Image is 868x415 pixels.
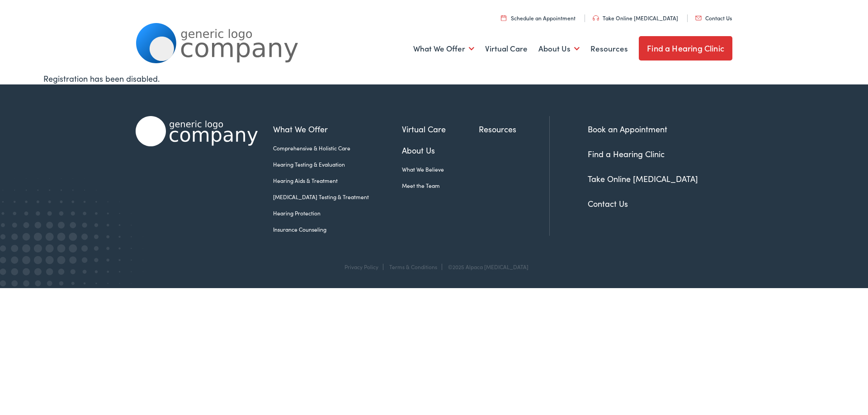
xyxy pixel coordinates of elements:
[402,144,479,156] a: About Us
[273,193,402,201] a: [MEDICAL_DATA] Testing & Treatment
[413,32,474,65] a: What We Offer
[588,123,667,135] a: Book an Appointment
[590,32,628,65] a: Resources
[695,16,702,20] img: utility icon
[273,225,402,233] a: Insurance Counseling
[273,209,402,217] a: Hearing Protection
[593,14,678,22] a: Take Online [MEDICAL_DATA]
[593,15,599,21] img: utility icon
[538,32,580,65] a: About Us
[273,123,402,135] a: What We Offer
[402,182,479,190] a: Meet the Team
[43,72,825,84] div: Registration has been disabled.
[389,263,437,270] a: Terms & Conditions
[402,123,479,135] a: Virtual Care
[273,160,402,168] a: Hearing Testing & Evaluation
[695,14,732,22] a: Contact Us
[273,144,402,152] a: Comprehensive & Holistic Care
[402,165,479,173] a: What We Believe
[588,198,628,209] a: Contact Us
[588,148,665,159] a: Find a Hearing Clinic
[485,32,528,65] a: Virtual Care
[443,264,528,270] div: ©2025 Alpaca [MEDICAL_DATA]
[588,173,698,184] a: Take Online [MEDICAL_DATA]
[344,263,378,270] a: Privacy Policy
[501,15,506,21] img: utility icon
[136,116,258,146] img: Alpaca Audiology
[639,36,732,61] a: Find a Hearing Clinic
[273,177,402,185] a: Hearing Aids & Treatment
[501,14,576,22] a: Schedule an Appointment
[479,123,549,135] a: Resources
